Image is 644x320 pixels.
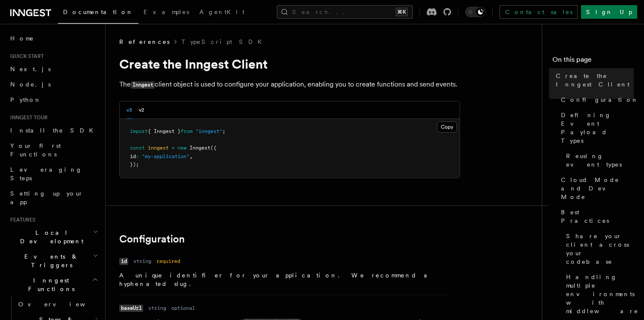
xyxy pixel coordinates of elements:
a: AgentKit [194,3,250,23]
a: Python [7,92,100,107]
a: Best Practices [558,205,634,228]
span: Python [10,96,41,103]
button: Copy [437,121,457,133]
span: Create the Inngest Client [556,72,634,89]
span: Share your client across your codebase [566,232,634,266]
a: Overview [15,297,100,312]
span: Configuration [561,95,638,104]
a: Sign Up [581,5,637,19]
span: Reusing event types [566,152,634,169]
span: Documentation [63,9,133,15]
dd: optional [171,305,195,311]
span: import [130,128,148,134]
p: The client object is used to configure your application, enabling you to create functions and sen... [119,78,460,91]
span: Features [7,216,35,223]
span: Next.js [10,66,51,72]
a: Node.js [7,77,100,92]
a: Examples [138,3,194,23]
a: Contact sales [500,5,578,19]
code: baseUrl [119,305,143,312]
span: ({ [210,145,216,151]
button: Inngest Functions [7,273,100,297]
a: Defining Event Payload Types [558,107,634,148]
span: { Inngest } [148,128,181,134]
span: Inngest [190,145,210,151]
span: Quick start [7,53,44,60]
button: Local Development [7,225,100,249]
span: Install the SDK [10,127,98,134]
a: Next.js [7,61,100,77]
span: Local Development [7,228,93,245]
span: Node.js [10,81,51,88]
a: TypeScript SDK [181,37,267,46]
a: Home [7,31,100,46]
span: Examples [144,9,189,15]
span: "my-application" [142,153,190,159]
span: Setting up your app [10,190,83,205]
button: v3 [126,101,132,119]
span: Overview [18,301,106,308]
a: Configuration [119,233,185,245]
span: new [178,145,187,151]
span: Events & Triggers [7,252,93,269]
dd: required [156,258,180,265]
a: Setting up your app [7,186,100,210]
span: Inngest tour [7,114,48,121]
span: ; [222,128,225,134]
span: References [119,37,170,46]
a: Reusing event types [563,148,634,172]
a: Share your client across your codebase [563,228,634,269]
a: Handling multiple environments with middleware [563,269,634,319]
span: Cloud Mode and Dev Mode [561,176,634,201]
dd: string [133,258,151,265]
button: Events & Triggers [7,249,100,273]
span: inngest [148,145,169,151]
p: A unique identifier for your application. We recommend a hyphenated slug. [119,271,446,288]
span: id [130,153,136,159]
code: id [119,258,128,265]
button: v2 [139,101,144,119]
dd: string [148,305,166,311]
a: Cloud Mode and Dev Mode [558,172,634,205]
span: Your first Functions [10,142,61,158]
a: Documentation [58,3,138,24]
span: = [172,145,175,151]
button: Search...⌘K [277,5,413,19]
span: : [136,153,139,159]
span: }); [130,161,139,167]
a: Configuration [558,92,634,107]
span: , [190,153,193,159]
h4: On this page [552,55,634,68]
span: Inngest Functions [7,276,92,293]
span: Home [10,34,34,43]
a: Your first Functions [7,138,100,162]
code: Inngest [131,81,155,89]
span: Best Practices [561,208,634,225]
a: Install the SDK [7,123,100,138]
span: const [130,145,145,151]
a: Leveraging Steps [7,162,100,186]
button: Toggle dark mode [465,7,486,17]
span: Leveraging Steps [10,166,82,182]
span: from [181,128,193,134]
a: Create the Inngest Client [552,68,634,92]
span: AgentKit [199,9,244,15]
span: Defining Event Payload Types [561,111,634,145]
kbd: ⌘K [396,8,408,16]
span: Handling multiple environments with middleware [566,273,638,315]
span: "inngest" [195,128,222,134]
h1: Create the Inngest Client [119,56,460,72]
